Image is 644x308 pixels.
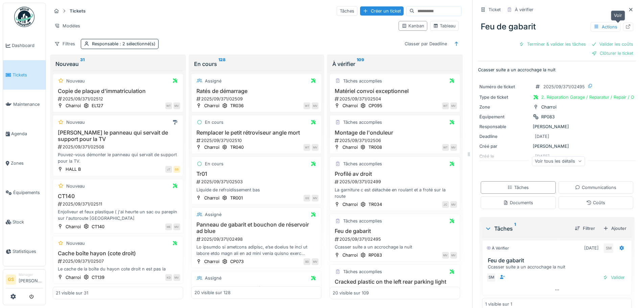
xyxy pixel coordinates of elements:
[194,60,319,68] div: En cours
[543,84,585,90] div: 2025/09/371/02495
[479,143,530,149] div: Créé par
[600,224,629,233] div: Ajouter
[334,236,457,242] div: 2025/09/371/02495
[586,199,605,206] div: Coûts
[3,178,46,207] a: Équipements
[173,274,180,281] div: MV
[6,275,16,285] li: GS
[479,104,530,110] div: Zone
[13,72,43,78] span: Tickets
[204,144,219,150] div: Charroi
[19,272,43,287] li: [PERSON_NAME]
[368,144,382,150] div: TR008
[205,161,223,167] div: En cours
[507,184,529,191] div: Tâches
[230,258,244,265] div: CP073
[600,273,627,282] div: Valider
[532,156,585,166] div: Voir tous les détails
[342,252,358,258] div: Charroi
[604,243,613,253] div: SM
[333,244,457,250] div: Ccasser suite a un accrochage la nuit
[333,129,457,136] h3: Montage de l'onduleur
[165,274,172,281] div: KD
[80,60,85,68] sup: 31
[304,144,310,151] div: WT
[56,193,180,199] h3: CT140
[485,301,512,307] div: 1 visible sur 1
[332,60,457,68] div: À vérifier
[3,31,46,60] a: Dashboard
[535,133,549,140] div: [DATE]
[479,143,635,149] div: [PERSON_NAME]
[478,18,636,35] div: Feu de gabarit
[196,179,319,185] div: 2025/09/371/02503
[11,160,43,166] span: Zones
[479,133,530,140] div: Deadline
[205,275,221,281] div: Assigné
[66,166,81,172] div: HALL B
[433,23,456,29] div: Tableau
[66,274,81,281] div: Charroi
[343,218,382,224] div: Tâches accomplies
[488,6,501,13] div: Ticket
[12,42,43,49] span: Dashboard
[333,228,457,234] h3: Feu de gabarit
[92,274,104,281] div: CT139
[66,240,85,246] div: Nouveau
[450,102,457,109] div: MV
[611,10,625,20] div: Voir
[92,41,156,47] div: Responsable
[56,250,180,257] h3: Cache boîte hayon (cote droit)
[173,166,180,173] div: GS
[196,236,319,242] div: 2025/09/371/02498
[488,264,629,270] div: Ccasser suite a un accrochage la nuit
[165,166,172,173] div: JT
[343,161,382,167] div: Tâches accomplies
[488,257,629,264] h3: Feu de gabarit
[479,123,530,130] div: Responsable
[51,39,78,49] div: Filtres
[55,60,181,68] div: Nouveau
[442,102,449,109] div: WT
[478,67,636,73] p: Ccasser suite a un accrochage la nuit
[66,102,81,109] div: Charroi
[56,129,180,142] h3: [PERSON_NAME] le panneau qui servait de support pour la TV
[14,7,34,27] img: Badge_color-CXgf-gQk.svg
[541,104,556,110] div: Charroi
[575,184,616,191] div: Communications
[173,223,180,230] div: MV
[165,102,172,109] div: WT
[333,171,457,177] h3: Profilé av droit
[205,211,221,218] div: Assigné
[450,252,457,259] div: MV
[402,39,450,49] div: Classer par Deadline
[118,41,156,46] span: : 2 sélectionné(s)
[13,248,43,255] span: Statistiques
[343,268,382,275] div: Tâches accomplies
[402,23,424,29] div: Kanban
[56,209,180,221] div: Enjoliveur et feux plastique ( j'ai heurte un sac ou parepin sur l'autoroute [GEOGRAPHIC_DATA]
[13,219,43,225] span: Stock
[503,199,533,206] div: Documents
[342,102,358,109] div: Charroi
[57,144,180,150] div: 2025/09/371/02508
[334,96,457,102] div: 2025/09/371/02504
[66,223,81,230] div: Charroi
[450,201,457,208] div: MV
[479,123,635,130] div: [PERSON_NAME]
[333,290,369,296] div: 20 visible sur 109
[194,171,319,177] h3: Tr01
[13,101,43,108] span: Maintenance
[3,207,46,237] a: Stock
[584,245,599,251] div: [DATE]
[66,78,85,84] div: Nouveau
[486,273,496,282] div: SM
[343,78,382,84] div: Tâches accomplies
[572,224,598,233] div: Filtrer
[333,88,457,94] h3: Matériel convoi exceptionnel
[11,131,43,137] span: Agenda
[67,8,88,14] strong: Tickets
[13,189,43,196] span: Équipements
[333,187,457,199] div: La garniture c est détachée en roulant et a froté sur la route
[66,183,85,189] div: Nouveau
